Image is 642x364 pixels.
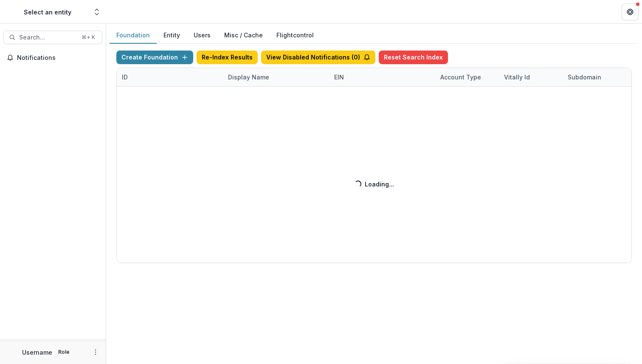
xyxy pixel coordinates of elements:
button: Misc / Cache [217,27,270,44]
button: Entity [157,27,187,44]
div: Select an entity [24,8,71,17]
div: ⌘ + K [80,33,97,42]
span: Search... [19,34,76,41]
button: Search... [3,31,102,44]
button: Users [187,27,217,44]
a: Flightcontrol [276,31,314,40]
button: Foundation [110,27,157,44]
p: Role [56,348,72,356]
button: Notifications [3,51,102,65]
button: More [90,347,101,357]
button: Open entity switcher [91,3,103,20]
p: Username [22,348,52,357]
span: Notifications [17,54,99,62]
button: Get Help [622,3,639,20]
